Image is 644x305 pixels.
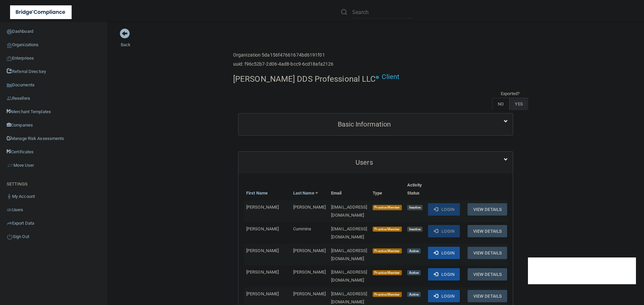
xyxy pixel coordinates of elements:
[407,205,423,210] span: Inactive
[382,71,399,83] p: Client
[407,292,421,297] span: Active
[428,290,460,302] button: Login
[7,194,12,199] img: ic_user_dark.df1a06c3.png
[468,225,507,237] button: View Details
[468,290,507,302] button: View Details
[492,98,509,110] label: NO
[244,121,485,128] h5: Basic Information
[293,248,326,253] span: [PERSON_NAME]
[246,248,279,253] span: [PERSON_NAME]
[373,248,402,254] span: Practice Member
[246,270,279,275] span: [PERSON_NAME]
[7,29,12,34] img: ic_dashboard_dark.d01f4a41.png
[331,270,367,283] span: [EMAIL_ADDRESS][DOMAIN_NAME]
[341,9,347,15] img: ic-search.3b580494.png
[373,270,402,276] span: Practice Member
[468,203,507,216] button: View Details
[407,248,421,254] span: Active
[246,226,279,231] span: [PERSON_NAME]
[7,207,12,213] img: icon-users.e205127d.png
[246,205,279,210] span: [PERSON_NAME]
[244,117,508,132] a: Basic Information
[7,96,12,101] img: ic_reseller.de258add.png
[405,178,426,200] th: Activity Status
[293,226,312,231] span: Cummins
[373,292,402,297] span: Practice Member
[352,6,414,18] input: Search
[407,270,421,276] span: Active
[331,248,367,261] span: [EMAIL_ADDRESS][DOMAIN_NAME]
[328,178,370,200] th: Email
[7,43,12,48] img: organization-icon.f8decf85.png
[428,268,460,281] button: Login
[373,227,402,232] span: Practice Member
[233,53,333,58] h6: Organization 5da156f47661674bd6191f01
[233,62,333,67] h6: uuid: f96c52b7-2d06-4ad8-bcc9-6cd18afa2126
[233,75,376,83] h4: [PERSON_NAME] DDS Professional LLC
[10,5,72,19] img: bridge_compliance_login_screen.278c3ca4.svg
[7,234,13,240] img: ic_power_dark.7ecde6b1.png
[7,162,13,169] img: briefcase.64adab9b.png
[331,226,367,239] span: [EMAIL_ADDRESS][DOMAIN_NAME]
[373,205,402,210] span: Practice Member
[7,180,28,188] label: SETTINGS
[293,205,326,210] span: [PERSON_NAME]
[293,291,326,296] span: [PERSON_NAME]
[468,247,507,259] button: View Details
[509,98,528,110] label: YES
[331,205,367,218] span: [EMAIL_ADDRESS][DOMAIN_NAME]
[528,257,636,284] iframe: Drift Widget Chat Controller
[370,178,405,200] th: Type
[492,90,528,98] td: Exported?
[246,189,268,197] a: First Name
[244,159,485,166] h5: Users
[468,268,507,281] button: View Details
[121,34,130,47] a: Back
[244,155,508,170] a: Users
[7,56,12,61] img: enterprise.0d942306.png
[7,221,12,226] img: icon-export.b9366987.png
[428,225,460,237] button: Login
[246,291,279,296] span: [PERSON_NAME]
[293,189,318,197] a: Last Name
[428,203,460,216] button: Login
[407,227,423,232] span: Inactive
[331,291,367,304] span: [EMAIL_ADDRESS][DOMAIN_NAME]
[428,247,460,259] button: Login
[293,270,326,275] span: [PERSON_NAME]
[7,83,12,88] img: icon-documents.8dae5593.png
